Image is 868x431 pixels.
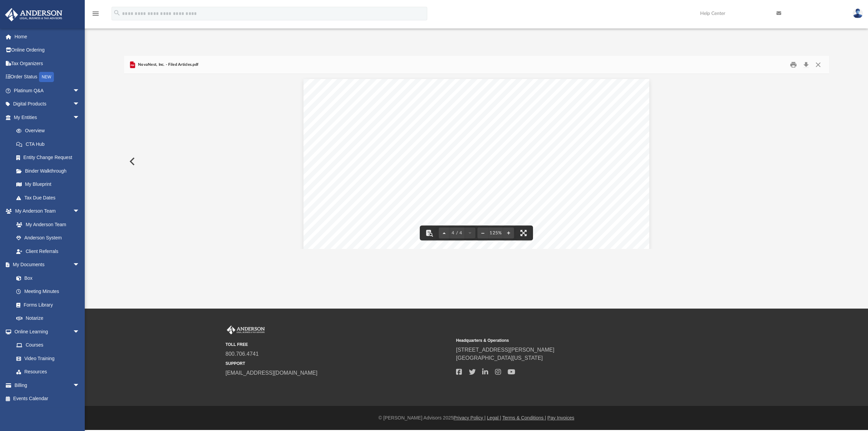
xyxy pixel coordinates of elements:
span: arrow_drop_down [73,258,86,272]
div: © [PERSON_NAME] Advisors 2025 [85,414,868,422]
a: My Documentsarrow_drop_down [5,258,86,272]
a: My Anderson Team [9,218,83,231]
a: Video Training [9,352,83,365]
a: My Blueprint [9,178,86,191]
button: Download [800,60,812,70]
small: Headquarters & Operations [456,337,682,344]
span: arrow_drop_down [73,84,86,98]
button: Close [812,60,824,70]
span: arrow_drop_down [73,97,86,111]
button: 4 / 4 [450,226,465,240]
a: Entity Change Request [9,151,90,164]
a: [STREET_ADDRESS][PERSON_NAME] [456,347,554,353]
a: Events Calendar [5,392,90,406]
img: Anderson Advisors Platinum Portal [225,326,266,334]
div: Current zoom level [488,231,503,235]
a: Digital Productsarrow_drop_down [5,97,90,111]
a: Platinum Q&Aarrow_drop_down [5,84,90,97]
small: SUPPORT [225,360,451,367]
span: arrow_drop_down [73,204,86,218]
a: Legal | [487,415,501,420]
a: Order StatusNEW [5,70,90,84]
span: arrow_drop_down [73,325,86,339]
a: My Entitiesarrow_drop_down [5,111,90,124]
a: Tax Due Dates [9,191,90,204]
a: My Anderson Teamarrow_drop_down [5,204,86,218]
a: menu [92,13,100,18]
small: TOLL FREE [225,341,451,348]
button: Toggle findbar [422,226,437,240]
span: NovaNest, Inc. - Filed Articles.pdf [137,62,199,68]
a: CTA Hub [9,137,90,151]
a: Anderson System [9,231,86,245]
a: Forms Library [9,298,83,312]
i: menu [92,9,100,18]
a: Privacy Policy | [454,415,486,420]
a: Binder Walkthrough [9,164,90,178]
a: [GEOGRAPHIC_DATA][US_STATE] [456,355,543,361]
a: Terms & Conditions | [502,415,546,420]
a: [EMAIL_ADDRESS][DOMAIN_NAME] [225,370,317,376]
button: Enter fullscreen [516,226,531,240]
a: Billingarrow_drop_down [5,378,90,392]
div: Preview [124,56,829,249]
a: Pay Invoices [547,415,574,420]
div: NEW [39,72,54,82]
button: Previous page [439,226,450,240]
a: Meeting Minutes [9,285,86,298]
span: 4 / 4 [450,231,465,235]
div: File preview [124,74,829,249]
img: User Pic [853,8,863,18]
a: Courses [9,338,86,352]
a: Overview [9,124,90,138]
a: Tax Organizers [5,57,90,70]
a: Client Referrals [9,244,86,258]
a: Online Ordering [5,43,90,57]
button: Zoom out [477,226,488,240]
a: Resources [9,365,86,379]
a: Online Learningarrow_drop_down [5,325,86,338]
button: Zoom in [503,226,514,240]
div: Document Viewer [124,74,829,249]
span: arrow_drop_down [73,378,86,392]
span: arrow_drop_down [73,111,86,124]
a: Home [5,30,90,43]
button: Print [787,60,800,70]
i: search [113,9,121,17]
a: 800.706.4741 [225,351,259,357]
button: Previous File [124,152,139,171]
a: Box [9,271,83,285]
img: Anderson Advisors Platinum Portal [3,8,64,21]
a: Notarize [9,312,86,325]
